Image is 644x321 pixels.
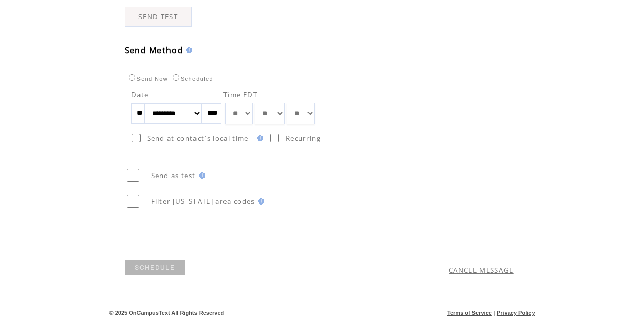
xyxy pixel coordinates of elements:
span: © 2025 OnCampusText All Rights Reserved [109,310,225,316]
img: help.gif [196,172,205,179]
a: SEND TEST [125,7,192,27]
span: | [493,310,495,316]
img: help.gif [254,135,263,141]
label: Send Now [126,76,168,82]
span: Send at contact`s local time [147,134,249,143]
span: Filter [US_STATE] area codes [151,197,255,206]
a: Terms of Service [447,310,492,316]
img: help.gif [183,47,192,53]
input: Scheduled [173,74,179,81]
img: help.gif [255,198,264,205]
span: Recurring [286,134,321,143]
a: Privacy Policy [497,310,535,316]
span: Date [131,90,149,99]
span: Send as test [151,171,196,180]
span: Send Method [125,45,184,56]
label: Scheduled [170,76,213,82]
span: Time EDT [223,90,258,99]
input: Send Now [129,74,135,81]
a: SCHEDULE [125,260,185,275]
a: CANCEL MESSAGE [449,266,514,275]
